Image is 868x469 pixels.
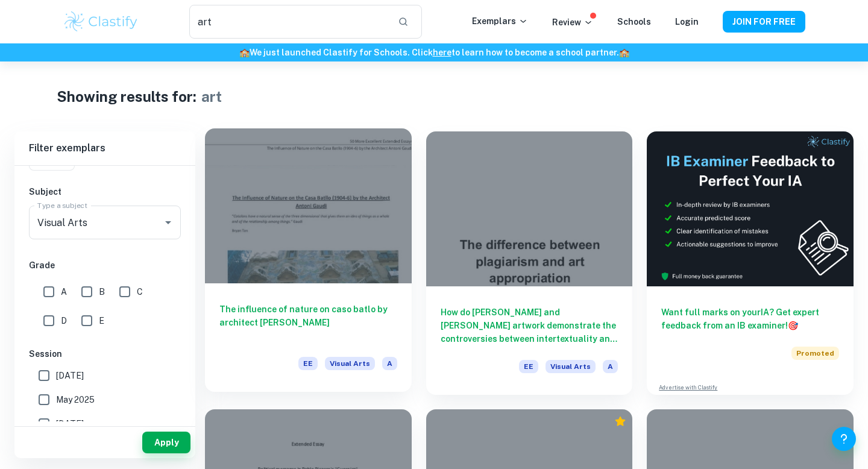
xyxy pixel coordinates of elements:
[788,321,798,330] span: 🎯
[441,306,618,345] h6: How do [PERSON_NAME] and [PERSON_NAME] artwork demonstrate the controversies between intertextual...
[37,200,87,210] label: Type a subject
[647,131,854,286] img: Thumbnail
[219,303,397,342] h6: The influence of nature on caso batlo by architect [PERSON_NAME]
[723,11,805,33] button: JOIN FOR FREE
[617,17,651,27] a: Schools
[675,17,699,27] a: Login
[201,86,222,107] h1: art
[239,48,250,57] span: 🏫
[832,427,856,451] button: Help and Feedback
[61,314,67,327] span: D
[29,259,181,272] h6: Grade
[57,86,197,107] h1: Showing results for:
[99,314,104,327] span: E
[61,285,67,298] span: A
[29,185,181,198] h6: Subject
[614,415,626,427] div: Premium
[56,393,95,406] span: May 2025
[552,16,593,29] p: Review
[661,306,839,332] h6: Want full marks on your IA ? Get expert feedback from an IB examiner!
[472,14,528,28] p: Exemplars
[603,360,618,373] span: A
[791,347,839,360] span: Promoted
[619,48,629,57] span: 🏫
[189,5,388,39] input: Search for any exemplars...
[2,46,866,59] h6: We just launched Clastify for Schools. Click to learn how to become a school partner.
[325,357,375,370] span: Visual Arts
[14,131,195,165] h6: Filter exemplars
[382,357,397,370] span: A
[546,360,596,373] span: Visual Arts
[298,357,318,370] span: EE
[63,10,139,34] img: Clastify logo
[433,48,451,57] a: here
[56,417,84,430] span: [DATE]
[659,383,717,392] a: Advertise with Clastify
[426,131,633,395] a: How do [PERSON_NAME] and [PERSON_NAME] artwork demonstrate the controversies between intertextual...
[160,214,177,231] button: Open
[29,347,181,360] h6: Session
[205,131,412,395] a: The influence of nature on caso batlo by architect [PERSON_NAME]EEVisual ArtsA
[56,369,84,382] span: [DATE]
[519,360,538,373] span: EE
[647,131,854,395] a: Want full marks on yourIA? Get expert feedback from an IB examiner!PromotedAdvertise with Clastify
[99,285,105,298] span: B
[142,432,190,453] button: Apply
[137,285,143,298] span: C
